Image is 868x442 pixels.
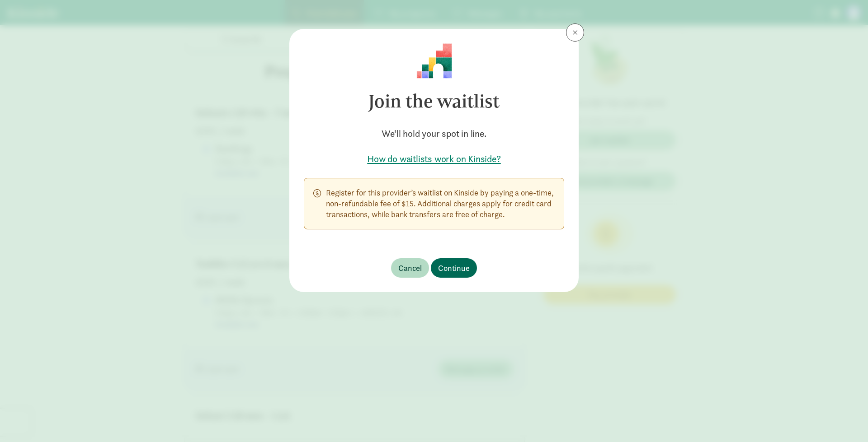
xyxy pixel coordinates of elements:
[326,187,555,220] p: Register for this provider’s waitlist on Kinside by paying a one-time, non-refundable fee of $15....
[391,258,429,278] button: Cancel
[438,262,470,274] span: Continue
[304,79,564,124] h3: Join the waitlist
[304,127,564,140] h5: We'll hold your spot in line.
[431,258,477,278] button: Continue
[304,153,564,165] a: How do waitlists work on Kinside?
[398,262,422,274] span: Cancel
